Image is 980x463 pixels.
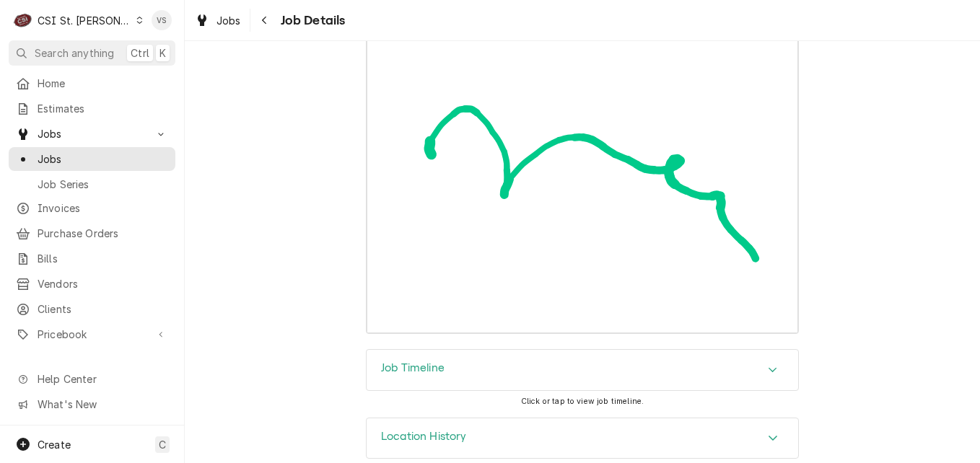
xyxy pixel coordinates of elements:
[9,367,175,391] a: Go to Help Center
[9,272,175,296] a: Vendors
[35,45,114,61] span: Search anything
[131,45,149,61] span: Ctrl
[38,76,168,91] span: Home
[38,276,168,291] span: Vendors
[159,45,166,61] span: K
[9,297,175,321] a: Clients
[367,418,798,459] div: Accordion Header
[9,40,175,66] button: Search anythingCtrlK
[189,9,247,32] a: Jobs
[38,126,146,141] span: Jobs
[216,13,241,28] span: Jobs
[38,13,131,28] div: CSI St. [PERSON_NAME]
[38,327,146,342] span: Pricebook
[13,10,33,30] div: CSI St. Louis's Avatar
[38,438,71,451] span: Create
[13,10,33,30] div: C
[366,418,799,459] div: Location History
[159,437,166,452] span: C
[276,11,346,30] span: Job Details
[38,371,167,387] span: Help Center
[38,151,168,167] span: Jobs
[38,301,168,317] span: Clients
[9,71,175,95] a: Home
[381,361,445,375] h3: Job Timeline
[367,418,798,459] button: Accordion Details Expand Trigger
[38,200,168,216] span: Invoices
[367,350,798,390] button: Accordion Details Expand Trigger
[367,350,798,390] div: Accordion Header
[9,392,175,416] a: Go to What's New
[396,11,769,302] img: Signature
[9,322,175,346] a: Go to Pricebook
[521,397,644,406] span: Click or tap to view job timeline.
[9,221,175,245] a: Purchase Orders
[38,226,168,241] span: Purchase Orders
[38,397,167,412] span: What's New
[9,247,175,270] a: Bills
[38,177,168,192] span: Job Series
[9,147,175,171] a: Jobs
[9,97,175,120] a: Estimates
[38,101,168,116] span: Estimates
[9,172,175,196] a: Job Series
[9,196,175,220] a: Invoices
[152,10,172,30] div: Vicky Stuesse's Avatar
[381,430,467,444] h3: Location History
[9,122,175,146] a: Go to Jobs
[253,9,276,32] button: Navigate back
[366,349,799,391] div: Job Timeline
[38,251,168,266] span: Bills
[152,10,172,30] div: VS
